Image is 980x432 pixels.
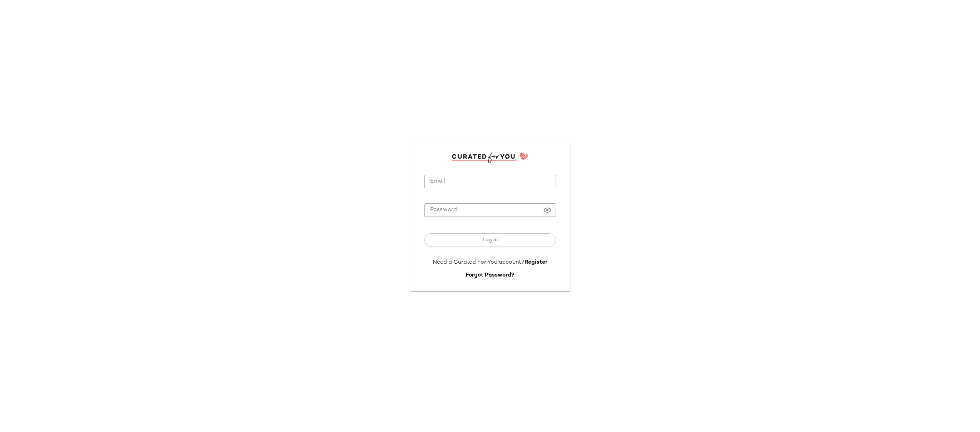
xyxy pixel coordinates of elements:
[525,259,547,265] a: Register
[433,259,525,265] span: Need a Curated For You account?
[482,237,498,243] span: Log In
[466,272,514,278] a: Forgot Password?
[452,152,528,163] img: cfy_login_logo.DGdB1djN.svg
[424,233,556,247] button: Log In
